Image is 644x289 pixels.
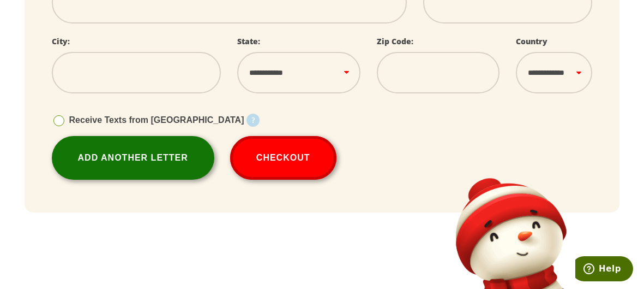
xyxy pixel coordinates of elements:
[237,36,260,46] label: State:
[230,136,336,180] button: Checkout
[575,256,633,284] iframe: Opens a widget where you can find more information
[52,36,70,46] label: City:
[52,136,214,180] a: Add Another Letter
[377,36,413,46] label: Zip Code:
[69,115,244,125] span: Receive Texts from [GEOGRAPHIC_DATA]
[516,36,547,46] label: Country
